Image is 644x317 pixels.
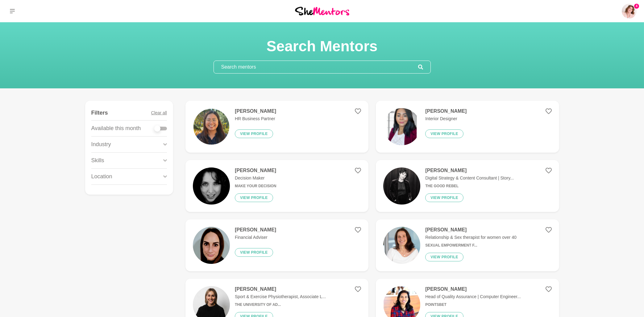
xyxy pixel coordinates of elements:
p: Digital Strategy & Content Consultant | Story... [425,175,514,181]
p: Skills [91,156,104,165]
a: [PERSON_NAME]Interior DesignerView profile [376,101,559,153]
a: [PERSON_NAME]Decision MakerMake Your DecisionView profile [185,160,368,212]
button: View profile [235,129,273,138]
p: Available this month [91,124,141,133]
button: View profile [425,253,463,261]
h4: [PERSON_NAME] [235,108,276,114]
h4: Filters [91,109,108,116]
img: 443bca476f7facefe296c2c6ab68eb81e300ea47-400x400.jpg [193,167,230,205]
img: 2462cd17f0db61ae0eaf7f297afa55aeb6b07152-1255x1348.jpg [193,227,230,264]
p: Location [91,172,112,181]
h6: PointsBet [425,302,521,307]
img: 231d6636be52241877ec7df6b9df3e537ea7a8ca-1080x1080.png [193,108,230,145]
button: View profile [425,129,463,138]
h4: [PERSON_NAME] [425,227,517,233]
h4: [PERSON_NAME] [235,167,276,174]
h6: The University of Ad... [235,302,326,307]
p: Interior Designer [425,116,467,122]
a: [PERSON_NAME]HR Business PartnerView profile [185,101,368,153]
span: 4 [634,4,639,9]
a: Amanda Greenman4 [622,4,637,19]
img: Amanda Greenman [622,4,637,19]
a: [PERSON_NAME]Digital Strategy & Content Consultant | Story...The Good RebelView profile [376,160,559,212]
a: [PERSON_NAME]Financial AdviserView profile [185,219,368,271]
p: Sport & Exercise Physiotherapist, Associate L... [235,294,326,300]
h4: [PERSON_NAME] [425,108,467,114]
p: Industry [91,140,111,149]
p: Relationship & Sex therapist for women over 40 [425,234,517,241]
img: She Mentors Logo [295,7,349,15]
button: View profile [425,193,463,202]
p: Head of Quality Assurance | Computer Engineer... [425,294,521,300]
p: Financial Adviser [235,234,276,241]
img: 1044fa7e6122d2a8171cf257dcb819e56f039831-1170x656.jpg [383,167,420,205]
input: Search mentors [214,61,418,73]
a: [PERSON_NAME]Relationship & Sex therapist for women over 40Sexual Empowerment f...View profile [376,219,559,271]
p: HR Business Partner [235,116,276,122]
h6: Sexual Empowerment f... [425,243,517,248]
img: d6e4e6fb47c6b0833f5b2b80120bcf2f287bc3aa-2570x2447.jpg [383,227,420,264]
h6: Make Your Decision [235,184,276,188]
h1: Search Mentors [214,37,431,56]
h6: The Good Rebel [425,184,514,188]
button: View profile [235,248,273,257]
h4: [PERSON_NAME] [235,286,326,292]
h4: [PERSON_NAME] [235,227,276,233]
p: Decision Maker [235,175,276,181]
button: Clear all [151,106,167,120]
img: 672c9e0f5c28f94a877040268cd8e7ac1f2c7f14-1080x1350.png [383,108,420,145]
h4: [PERSON_NAME] [425,286,521,292]
button: View profile [235,193,273,202]
h4: [PERSON_NAME] [425,167,514,174]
